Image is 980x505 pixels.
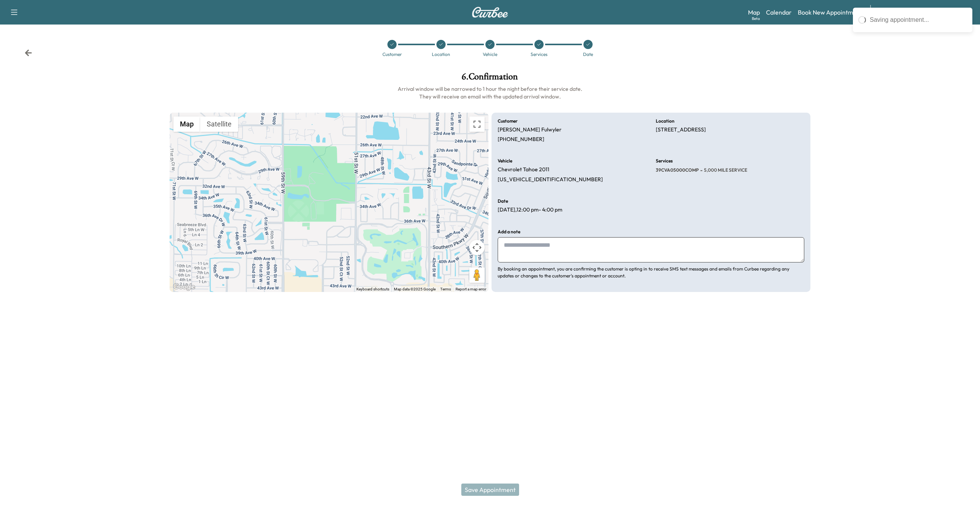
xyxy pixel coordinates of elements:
span: - [699,166,702,174]
div: Location [432,52,450,57]
p: [US_VEHICLE_IDENTIFICATION_NUMBER] [498,176,603,183]
img: Curbee Logo [472,7,508,18]
span: 39CVA05000COMP [656,167,699,173]
h6: Arrival window will be narrowed to 1 hour the night before their service date. They will receive ... [170,85,811,100]
p: [DATE] , 12:00 pm - 4:00 pm [498,207,562,213]
p: [PHONE_NUMBER] [498,136,544,143]
button: Show street map [173,116,200,132]
img: Google [171,282,197,292]
a: Terms (opens in new tab) [440,287,451,291]
a: Report a map error [456,287,486,291]
h6: Customer [498,119,518,123]
div: Back [24,49,32,57]
span: 5,000 MILE SERVICE [702,167,747,173]
h6: Services [656,159,673,163]
button: Keyboard shortcuts [356,287,389,292]
div: Customer [382,52,402,57]
div: Services [531,52,547,57]
h1: 6 . Confirmation [170,72,811,85]
h6: Add a note [498,230,520,234]
h6: Location [656,119,675,123]
p: By booking an appointment, you are confirming the customer is opting in to receive SMS text messa... [498,266,804,279]
div: Saving appointment... [870,15,967,25]
a: Calendar [766,8,792,17]
button: Drag Pegman onto the map to open Street View [469,267,485,283]
div: Date [583,52,593,57]
span: Map data ©2025 Google [394,287,436,291]
div: Vehicle [483,52,497,57]
p: [STREET_ADDRESS] [656,126,706,133]
a: MapBeta [748,8,760,17]
h6: Vehicle [498,159,512,163]
div: Beta [752,16,760,21]
button: Toggle fullscreen view [469,116,485,132]
a: Book New Appointment [798,8,862,17]
h6: Date [498,199,508,203]
p: [PERSON_NAME] Fulwyler [498,126,562,133]
button: Show satellite imagery [200,116,238,132]
a: Open this area in Google Maps (opens a new window) [171,282,197,292]
button: Map camera controls [469,240,485,255]
p: Chevrolet Tahoe 2011 [498,166,549,173]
